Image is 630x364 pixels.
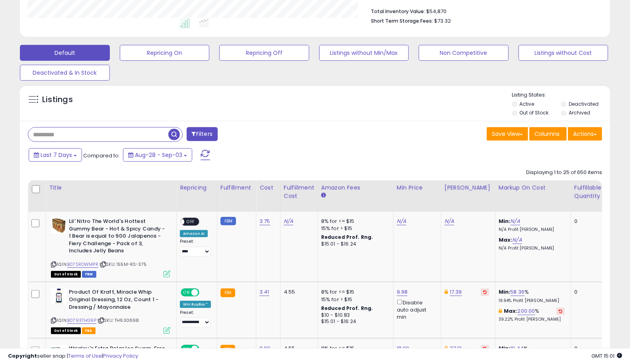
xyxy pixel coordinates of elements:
[69,288,166,313] b: Product Of Kraft, Miracle Whip Original Dressing, 12 Oz, Count 1 - Dressing / Mayonnaise
[51,218,67,234] img: 51f3XgcwaAS._SL40_.jpg
[499,184,568,192] div: Markup on Cost
[321,241,387,248] div: $15.01 - $16.24
[397,217,406,225] a: N/A
[68,352,102,360] a: Terms of Use
[51,218,170,277] div: ASIN:
[321,218,387,225] div: 8% for <= $15
[319,45,409,61] button: Listings without Min/Max
[499,317,565,322] p: 39.22% Profit [PERSON_NAME]
[487,127,528,141] button: Save View
[321,305,373,312] b: Reduced Prof. Rng.
[29,148,82,162] button: Last 7 Days
[397,288,408,296] a: 9.98
[574,218,599,225] div: 0
[187,127,218,141] button: Filters
[371,6,596,15] li: $54,870
[526,169,602,176] div: Displaying 1 to 25 of 650 items
[511,217,520,225] a: N/A
[82,327,96,334] span: FBA
[499,236,513,244] b: Max:
[495,180,571,212] th: The percentage added to the cost of goods (COGS) that forms the calculator for Min & Max prices.
[83,152,120,159] span: Compared to:
[51,327,81,334] span: All listings that are currently out of stock and unavailable for purchase on Amazon
[180,230,208,237] div: Amazon AI
[569,101,599,107] label: Deactivated
[69,218,166,257] b: Lil' Nitro The World's Hottest Gummy Bear - Hot & Spicy Candy - 1 Bear is equal to 900 Jalapenos ...
[180,301,211,308] div: Win BuyBox *
[499,217,511,225] b: Min:
[321,184,390,192] div: Amazon Fees
[534,130,560,138] span: Columns
[259,184,277,192] div: Cost
[8,352,37,360] strong: Copyright
[450,288,462,296] a: 17.39
[574,288,599,296] div: 0
[504,307,518,315] b: Max:
[397,184,438,192] div: Min Price
[219,45,309,61] button: Repricing Off
[120,45,210,61] button: Repricing On
[591,352,622,360] span: 2025-09-11 15:01 GMT
[49,184,173,192] div: Title
[41,151,72,159] span: Last 7 Days
[321,318,387,325] div: $15.01 - $16.24
[512,91,610,99] p: Listing States:
[259,288,269,296] a: 3.41
[51,288,67,304] img: 4106JL+CInL._SL40_.jpg
[20,45,110,61] button: Default
[321,192,326,199] small: Amazon Fees.
[259,217,270,225] a: 3.75
[220,184,253,192] div: Fulfillment
[499,288,565,303] div: %
[499,246,565,251] p: N/A Profit [PERSON_NAME]
[321,288,387,296] div: 8% for <= $15
[180,310,211,328] div: Preset:
[8,352,138,360] div: seller snap | |
[371,17,433,24] b: Short Term Storage Fees:
[42,94,73,105] h5: Listings
[180,239,211,257] div: Preset:
[321,312,387,319] div: $10 - $10.83
[51,288,170,333] div: ASIN:
[67,261,98,268] a: B07SRDWMPR
[99,261,146,267] span: | SKU: 155M-RS-375
[499,227,565,232] p: N/A Profit [PERSON_NAME]
[184,219,197,225] span: OFF
[198,289,211,296] span: OFF
[569,109,590,116] label: Archived
[51,271,81,278] span: All listings that are currently out of stock and unavailable for purchase on Amazon
[520,109,549,116] label: Out of Stock
[529,127,567,141] button: Columns
[284,184,314,200] div: Fulfillment Cost
[284,217,293,225] a: N/A
[519,45,609,61] button: Listings without Cost
[181,289,191,296] span: ON
[123,148,192,162] button: Aug-28 - Sep-03
[568,127,602,141] button: Actions
[499,308,565,322] div: %
[371,8,425,15] b: Total Inventory Value:
[499,288,511,296] b: Min:
[220,217,236,225] small: FBM
[445,184,492,192] div: [PERSON_NAME]
[321,225,387,232] div: 15% for > $15
[419,45,509,61] button: Non Competitive
[321,296,387,303] div: 15% for > $15
[220,288,235,297] small: FBA
[135,151,182,159] span: Aug-28 - Sep-03
[20,65,110,81] button: Deactivated & In Stock
[574,184,602,200] div: Fulfillable Quantity
[518,307,535,315] a: 200.00
[98,317,139,323] span: | SKU: TH630698
[180,184,214,192] div: Repricing
[434,17,451,25] span: $73.32
[499,298,565,304] p: 19.94% Profit [PERSON_NAME]
[511,288,525,296] a: 58.36
[82,271,96,278] span: FBM
[445,217,454,225] a: N/A
[284,288,312,296] div: 4.55
[520,101,534,107] label: Active
[103,352,138,360] a: Privacy Policy
[397,298,435,321] div: Disable auto adjust min
[67,317,96,324] a: B07937HG9P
